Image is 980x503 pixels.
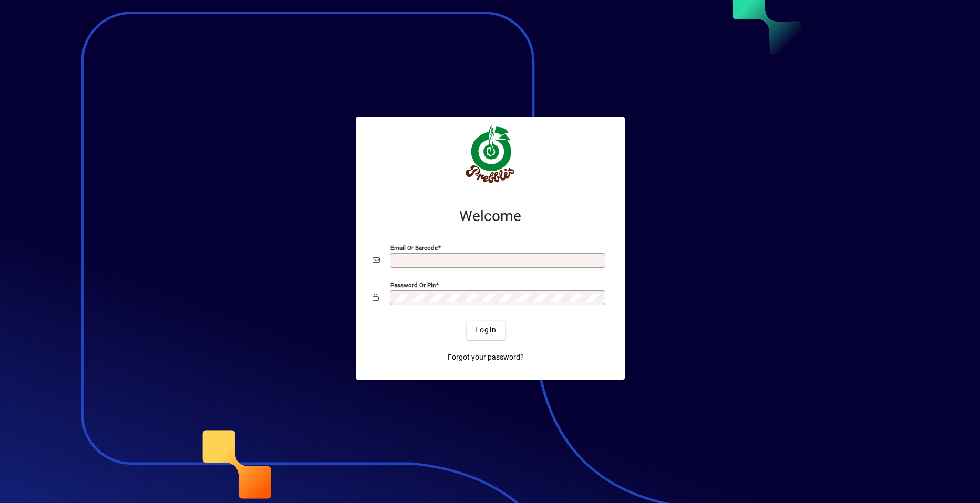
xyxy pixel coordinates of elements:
[448,352,524,363] span: Forgot your password?
[443,348,528,367] a: Forgot your password?
[475,324,497,336] span: Login
[467,321,505,340] button: Login
[373,207,608,225] h2: Welcome
[390,244,438,251] mat-label: Email or Barcode
[390,281,436,288] mat-label: Password or Pin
